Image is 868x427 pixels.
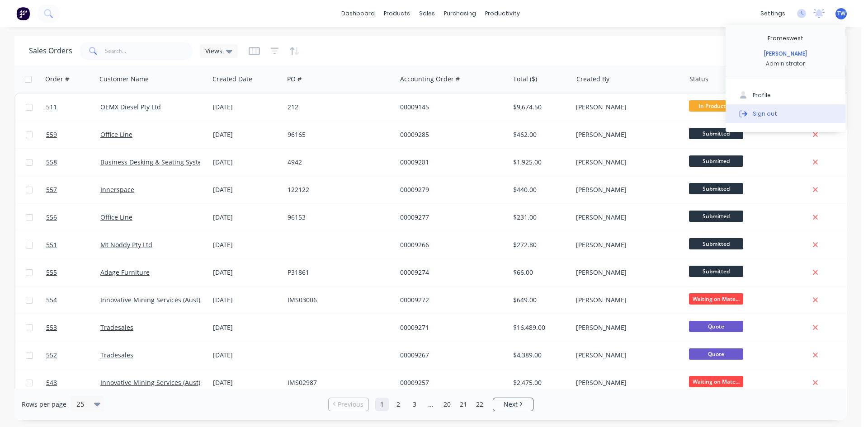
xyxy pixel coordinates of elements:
[46,121,100,148] a: 559
[100,213,132,221] a: Office Line
[213,130,280,139] div: [DATE]
[213,240,280,249] div: [DATE]
[379,7,415,20] div: products
[329,400,368,409] a: Previous page
[105,42,193,60] input: Search...
[513,158,566,167] div: $1,925.00
[576,351,676,360] div: [PERSON_NAME]
[46,286,100,314] a: 554
[375,398,389,411] a: Page 1 is your current page
[576,130,676,139] div: [PERSON_NAME]
[513,213,566,222] div: $231.00
[213,296,280,305] div: [DATE]
[46,342,100,369] a: 552
[400,323,500,332] div: 00009271
[400,75,460,84] div: Accounting Order #
[576,185,676,194] div: [PERSON_NAME]
[213,323,280,332] div: [DATE]
[768,34,803,42] div: Frameswest
[473,398,486,411] a: Page 22
[726,104,845,122] button: Sign out
[45,75,69,84] div: Order #
[513,185,566,194] div: $440.00
[689,100,743,112] span: In Production
[415,7,439,20] div: sales
[689,183,743,194] span: Submitted
[46,176,100,203] a: 557
[400,158,500,167] div: 00009281
[400,240,500,249] div: 00009266
[481,7,524,20] div: productivity
[504,400,518,409] span: Next
[689,155,743,167] span: Submitted
[46,378,57,387] span: 548
[837,9,845,18] span: TW
[726,86,845,104] button: Profile
[46,94,100,121] a: 511
[766,60,805,68] div: Administrator
[46,213,57,222] span: 556
[288,103,388,112] div: 212
[689,266,743,277] span: Submitted
[288,296,388,305] div: IMS03006
[325,398,537,411] ul: Pagination
[46,149,100,176] a: 558
[753,109,777,117] div: Sign out
[576,213,676,222] div: [PERSON_NAME]
[22,400,66,409] span: Rows per page
[400,268,500,277] div: 00009274
[213,378,280,387] div: [DATE]
[212,75,252,84] div: Created Date
[100,323,133,332] a: Tradesales
[424,398,438,411] a: Jump forward
[513,240,566,249] div: $272.80
[288,378,388,387] div: IMS02987
[46,185,57,194] span: 557
[513,378,566,387] div: $2,475.00
[457,398,470,411] a: Page 21
[689,376,743,387] span: Waiting on Mate...
[576,240,676,249] div: [PERSON_NAME]
[400,185,500,194] div: 00009279
[576,378,676,387] div: [PERSON_NAME]
[46,314,100,341] a: 553
[513,130,566,139] div: $462.00
[689,238,743,249] span: Submitted
[100,158,211,166] a: Business Desking & Seating Systems
[513,75,537,84] div: Total ($)
[513,296,566,305] div: $649.00
[689,348,743,360] span: Quote
[689,75,708,84] div: Status
[46,231,100,258] a: 551
[576,323,676,332] div: [PERSON_NAME]
[213,185,280,194] div: [DATE]
[213,268,280,277] div: [DATE]
[100,378,222,387] a: Innovative Mining Services (Aust) Pty Ltd
[753,91,771,99] div: Profile
[46,158,57,167] span: 558
[576,268,676,277] div: [PERSON_NAME]
[46,259,100,286] a: 555
[100,351,133,359] a: Tradesales
[689,293,743,305] span: Waiting on Mate...
[16,7,30,20] img: Factory
[689,211,743,222] span: Submitted
[100,268,150,277] a: Adage Furniture
[576,75,609,84] div: Created By
[100,185,134,194] a: Innerspace
[689,321,743,332] span: Quote
[99,75,149,84] div: Customer Name
[46,103,57,112] span: 511
[46,240,57,249] span: 551
[288,130,388,139] div: 96165
[46,351,57,360] span: 552
[400,378,500,387] div: 00009257
[213,213,280,222] div: [DATE]
[213,351,280,360] div: [DATE]
[100,296,222,304] a: Innovative Mining Services (Aust) Pty Ltd
[400,103,500,112] div: 00009145
[46,204,100,231] a: 556
[213,103,280,112] div: [DATE]
[440,398,454,411] a: Page 20
[513,103,566,112] div: $9,674.50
